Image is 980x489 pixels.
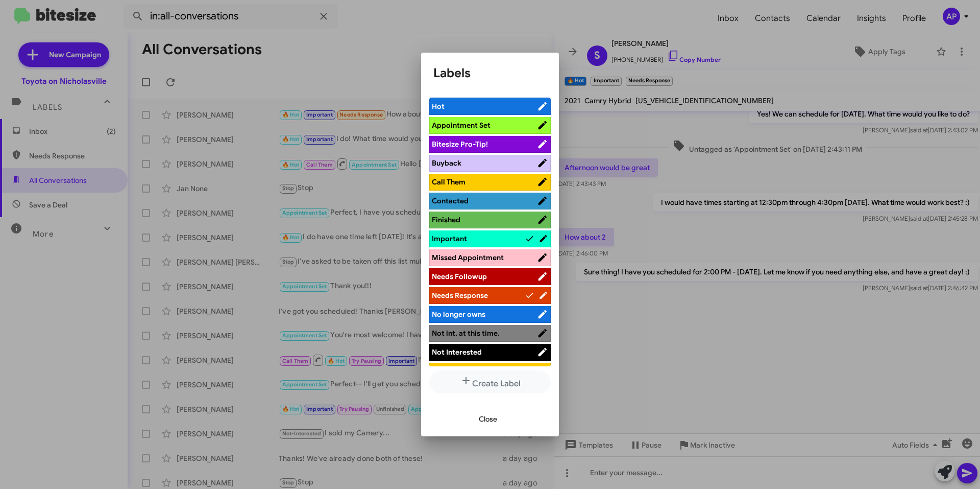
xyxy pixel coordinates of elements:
[432,121,491,130] span: Appointment Set
[432,196,469,205] span: Contacted
[479,410,497,428] span: Close
[432,291,488,300] span: Needs Response
[432,310,485,319] span: No longer owns
[429,370,551,393] button: Create Label
[432,158,461,168] span: Buyback
[432,234,467,243] span: Important
[432,139,488,149] span: Bitesize Pro-Tip!
[432,177,465,187] span: Call Them
[432,253,504,262] span: Missed Appointment
[432,215,460,224] span: Finished
[432,366,457,376] span: Paused
[432,329,500,338] span: Not int. at this time.
[432,102,445,111] span: Hot
[471,410,505,428] button: Close
[432,347,482,357] span: Not Interested
[432,272,487,281] span: Needs Followup
[433,65,547,81] h1: Labels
